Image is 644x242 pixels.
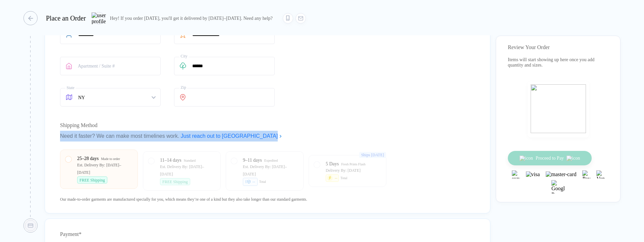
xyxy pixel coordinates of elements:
[92,12,106,24] img: user profile
[531,84,586,133] img: shopping_bag.png
[582,170,590,178] img: Paypal
[78,88,155,106] span: NY
[60,120,475,131] div: Shipping Method
[77,176,107,184] div: FREE Shipping
[181,133,282,139] a: Just reach out to [GEOGRAPHIC_DATA]
[60,131,475,142] div: Need it faster? We can make most timelines work.
[512,170,520,178] img: express
[508,57,608,68] div: Items will start showing up here once you add quantity and sizes.
[526,171,540,177] img: visa
[546,171,576,177] img: master-card
[46,14,86,22] div: Place an Order
[508,44,608,50] div: Review Your Order
[551,180,565,194] img: Google Pay
[60,229,475,240] div: Payment
[65,155,132,184] div: 25–28 days Made to orderEst. Delivery By: [DATE]–[DATE]FREE Shipping
[60,196,475,203] div: Our made-to-order garments are manufactured specially for you, which means they’re one of a kind ...
[101,155,120,163] div: Made to order
[110,15,273,21] div: Hey! If you order [DATE], you'll get it delivered by [DATE]–[DATE]. Need any help?
[596,170,604,178] img: Venmo
[77,155,99,162] div: 25–28 days
[77,161,132,176] div: Est. Delivery By: [DATE]–[DATE]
